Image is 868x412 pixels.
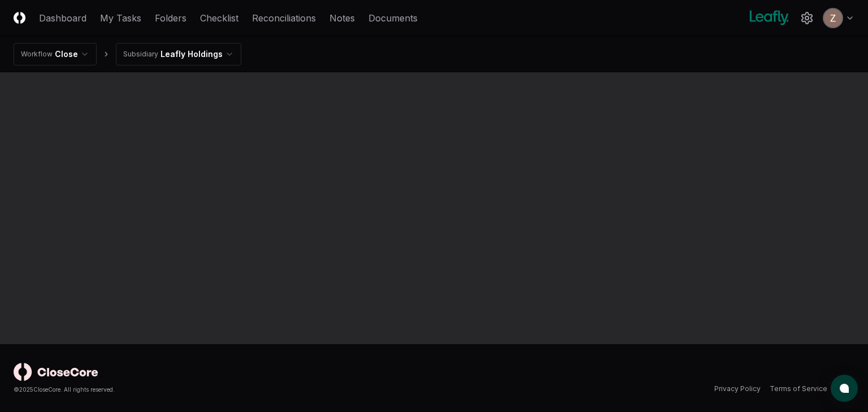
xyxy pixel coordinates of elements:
[200,11,238,25] a: Checklist
[21,49,53,59] div: Workflow
[14,43,241,65] nav: breadcrumb
[747,9,791,27] img: Leafly logo
[100,11,141,25] a: My Tasks
[123,49,158,59] div: Subsidiary
[824,9,842,27] img: ACg8ocKnDsamp5-SE65NkOhq35AnOBarAXdzXQ03o9g231ijNgHgyA=s96-c
[252,11,316,25] a: Reconciliations
[14,12,25,24] img: Logo
[714,384,761,394] a: Privacy Policy
[368,11,418,25] a: Documents
[831,375,858,402] button: atlas-launcher
[155,11,186,25] a: Folders
[770,384,827,394] a: Terms of Service
[14,385,434,394] div: © 2025 CloseCore. All rights reserved.
[14,363,98,381] img: logo
[39,11,86,25] a: Dashboard
[329,11,355,25] a: Notes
